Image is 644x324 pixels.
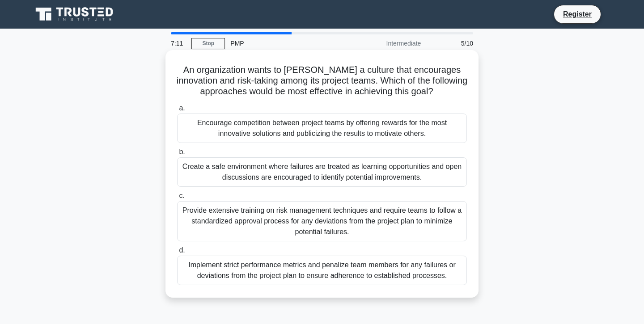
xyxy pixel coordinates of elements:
span: a. [179,104,185,112]
span: c. [179,192,184,199]
span: b. [179,148,185,156]
div: Provide extensive training on risk management techniques and require teams to follow a standardiz... [177,201,467,241]
span: d. [179,246,185,254]
div: Intermediate [348,34,426,52]
a: Register [558,8,597,20]
div: 5/10 [426,34,479,52]
div: PMP [225,34,348,52]
div: Encourage competition between project teams by offering rewards for the most innovative solutions... [177,114,467,143]
div: Create a safe environment where failures are treated as learning opportunities and open discussio... [177,157,467,187]
a: Stop [191,38,225,49]
div: Implement strict performance metrics and penalize team members for any failures or deviations fro... [177,256,467,285]
div: 7:11 [165,34,191,52]
h5: An organization wants to [PERSON_NAME] a culture that encourages innovation and risk-taking among... [176,64,468,97]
